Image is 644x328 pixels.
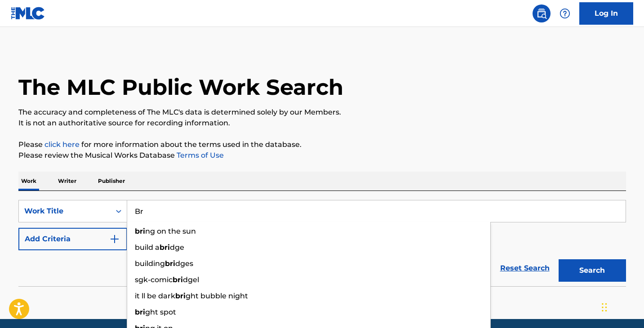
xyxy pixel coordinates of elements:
strong: bri [173,275,183,284]
img: MLC Logo [11,7,45,20]
p: Publisher [95,172,128,191]
div: Drag [602,294,607,321]
a: Reset Search [496,258,554,278]
div: Help [556,4,574,22]
p: Please review the Musical Works Database [18,150,626,161]
a: click here [44,140,80,149]
p: Work [18,172,39,191]
div: Work Title [24,206,105,217]
span: sgk-comic [135,275,173,284]
form: Search Form [18,200,626,286]
img: help [560,8,570,19]
p: Please for more information about the terms used in the database. [18,139,626,150]
span: build a [135,243,160,252]
strong: bri [160,243,170,252]
iframe: Chat Widget [599,285,644,328]
a: Log In [579,2,633,25]
button: Add Criteria [18,228,127,250]
span: dgel [183,275,199,284]
img: 9d2ae6d4665cec9f34b9.svg [109,234,120,244]
span: dges [175,259,193,268]
p: It is not an authoritative source for recording information. [18,118,626,129]
span: ng on the sun [145,227,196,235]
span: building [135,259,165,268]
span: dge [170,243,184,252]
p: The accuracy and completeness of The MLC's data is determined solely by our Members. [18,107,626,118]
span: it ll be dark [135,292,175,300]
img: search [536,8,547,19]
span: ght spot [145,308,176,316]
p: Writer [55,172,79,191]
a: Terms of Use [175,151,224,160]
h1: The MLC Public Work Search [18,74,343,101]
button: Search [559,259,626,282]
strong: bri [135,227,145,235]
strong: bri [135,308,145,316]
span: ght bubble night [186,292,248,300]
strong: bri [165,259,175,268]
strong: bri [175,292,186,300]
a: Public Search [533,4,551,22]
